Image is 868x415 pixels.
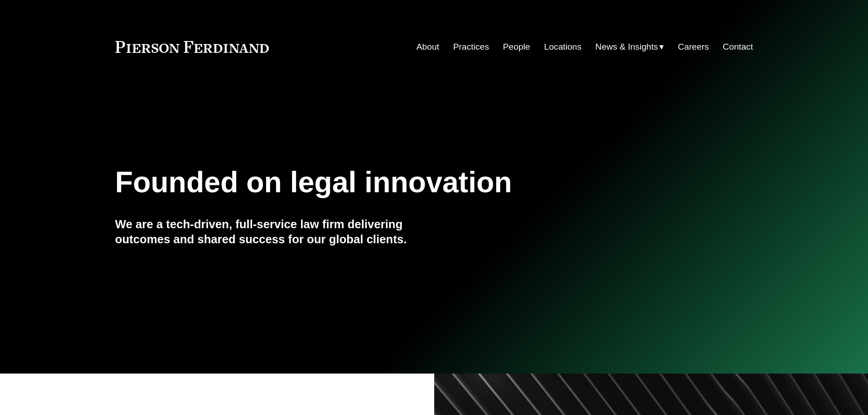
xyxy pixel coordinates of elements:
h1: Founded on legal innovation [115,166,647,199]
span: News & Insights [596,39,658,55]
a: Practices [453,38,489,56]
a: Careers [678,38,709,56]
a: Locations [544,38,581,56]
a: Contact [723,38,753,56]
h4: We are a tech-driven, full-service law firm delivering outcomes and shared success for our global... [115,217,434,246]
a: People [503,38,530,56]
a: folder dropdown [596,38,664,56]
a: About [416,38,439,56]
